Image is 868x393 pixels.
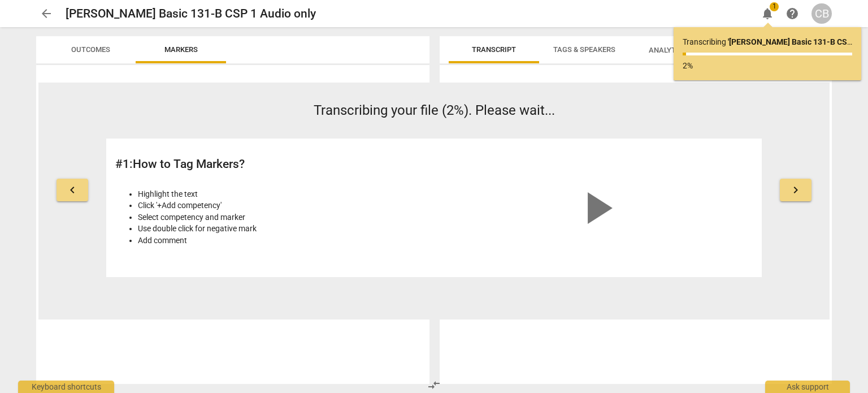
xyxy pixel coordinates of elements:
li: Highlight the text [138,188,428,200]
p: 2% [683,60,852,72]
span: compare_arrows [427,378,441,392]
span: arrow_back [40,7,53,20]
span: Transcript [472,45,516,54]
span: Markers [164,45,198,54]
span: Outcomes [71,45,110,54]
span: Analytics [649,46,701,54]
a: Help [782,3,802,24]
li: Add comment [138,235,428,247]
li: Select competency and marker [138,211,428,223]
span: keyboard_arrow_right [789,183,802,197]
p: Transcribing ... [683,36,852,48]
span: Transcribing your file (2%). Please wait... [314,102,555,118]
span: Tags & Speakers [553,45,615,54]
span: play_arrow [570,181,624,235]
div: Keyboard shortcuts [18,381,114,393]
h2: [PERSON_NAME] Basic 131-B CSP 1 Audio only [66,7,316,21]
span: keyboard_arrow_left [66,183,79,197]
li: Use double click for negative mark [138,223,428,235]
button: Notifications [757,3,778,24]
h2: # 1 : How to Tag Markers? [115,157,428,171]
span: notifications [761,7,774,20]
li: Click '+Add competency' [138,200,428,211]
button: CB [811,3,832,24]
span: 1 [770,2,779,11]
div: Ask support [765,381,850,393]
span: help [785,7,799,20]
